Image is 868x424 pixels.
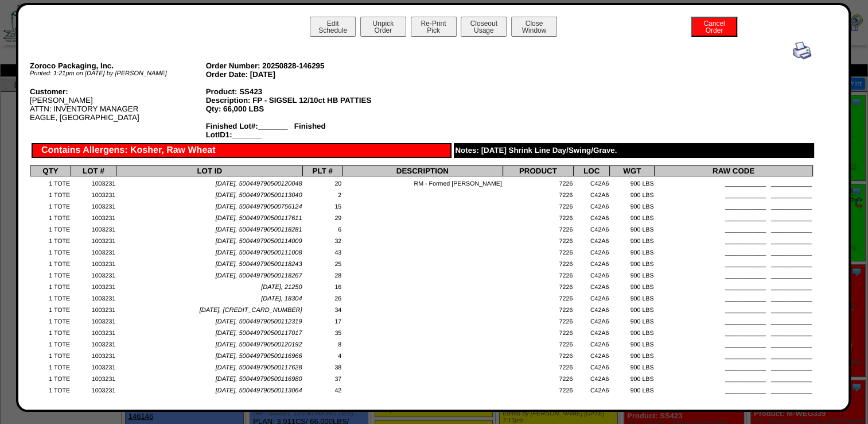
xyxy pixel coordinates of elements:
[71,395,116,406] td: 1003231
[342,176,503,188] td: RM - Formed [PERSON_NAME]
[655,234,813,245] td: ____________ ____________
[610,222,655,234] td: 900 LBS
[503,303,573,314] td: 7226
[216,330,302,337] span: [DATE], 500449790500117017
[30,349,71,360] td: 1 TOTE
[503,314,573,326] td: 7226
[610,291,655,303] td: 900 LBS
[206,61,382,70] div: Order Number: 20250828-146295
[503,280,573,291] td: 7226
[610,303,655,314] td: 900 LBS
[574,268,610,280] td: C42A6
[655,176,813,188] td: ____________ ____________
[610,383,655,395] td: 900 LBS
[655,268,813,280] td: ____________ ____________
[655,372,813,383] td: ____________ ____________
[503,395,573,406] td: 7226
[216,203,302,210] span: [DATE], 500449790500756124
[655,211,813,222] td: ____________ ____________
[610,349,655,360] td: 900 LBS
[503,372,573,383] td: 7226
[30,87,206,122] div: [PERSON_NAME] ATTN: INVENTORY MANAGER EAGLE, [GEOGRAPHIC_DATA]
[71,245,116,257] td: 1003231
[655,257,813,268] td: ____________ ____________
[303,257,342,268] td: 25
[574,245,610,257] td: C42A6
[30,395,71,406] td: 1 TOTE
[303,326,342,337] td: 35
[71,268,116,280] td: 1003231
[574,314,610,326] td: C42A6
[610,176,655,188] td: 900 LBS
[216,261,302,268] span: [DATE], 500449790500118243
[71,314,116,326] td: 1003231
[303,211,342,222] td: 29
[303,280,342,291] td: 16
[303,303,342,314] td: 34
[655,222,813,234] td: ____________ ____________
[574,199,610,211] td: C42A6
[303,245,342,257] td: 43
[216,341,302,348] span: [DATE], 500449790500120192
[574,176,610,188] td: C42A6
[303,383,342,395] td: 42
[261,295,302,302] span: [DATE], 18304
[71,199,116,211] td: 1003231
[574,280,610,291] td: C42A6
[206,96,382,105] div: Description: FP - SIGSEL 12/10ct HB PATTIES
[610,234,655,245] td: 900 LBS
[303,360,342,372] td: 38
[206,105,382,113] div: Qty: 66,000 LBS
[71,326,116,337] td: 1003231
[574,291,610,303] td: C42A6
[503,199,573,211] td: 7226
[216,226,302,233] span: [DATE], 500449790500118281
[655,166,813,176] th: RAW CODE
[610,360,655,372] td: 900 LBS
[71,337,116,349] td: 1003231
[574,303,610,314] td: C42A6
[610,211,655,222] td: 900 LBS
[655,245,813,257] td: ____________ ____________
[454,143,814,158] div: Notes: [DATE] Shrink Line Day/Swing/Grave.
[655,280,813,291] td: ____________ ____________
[30,199,71,211] td: 1 TOTE
[303,199,342,211] td: 15
[574,383,610,395] td: C42A6
[574,360,610,372] td: C42A6
[71,257,116,268] td: 1003231
[574,349,610,360] td: C42A6
[30,383,71,395] td: 1 TOTE
[71,303,116,314] td: 1003231
[216,376,302,383] span: [DATE], 500449790500116980
[342,166,503,176] th: DESCRIPTION
[30,61,206,70] div: Zoroco Packaging, Inc.
[574,372,610,383] td: C42A6
[216,364,302,371] span: [DATE], 500449790500117628
[261,284,302,291] span: [DATE], 21250
[30,222,71,234] td: 1 TOTE
[71,211,116,222] td: 1003231
[71,349,116,360] td: 1003231
[30,188,71,199] td: 1 TOTE
[30,291,71,303] td: 1 TOTE
[360,17,406,37] button: UnpickOrder
[30,166,71,176] th: QTY
[503,222,573,234] td: 7226
[503,211,573,222] td: 7226
[30,314,71,326] td: 1 TOTE
[503,360,573,372] td: 7226
[216,192,302,199] span: [DATE], 500449790500113040
[71,291,116,303] td: 1003231
[216,272,302,279] span: [DATE], 500449790500118267
[461,17,507,37] button: CloseoutUsage
[503,176,573,188] td: 7226
[216,318,302,325] span: [DATE], 500449790500112319
[71,360,116,372] td: 1003231
[610,372,655,383] td: 900 LBS
[574,211,610,222] td: C42A6
[503,166,573,176] th: PRODUCT
[574,337,610,349] td: C42A6
[303,234,342,245] td: 32
[503,349,573,360] td: 7226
